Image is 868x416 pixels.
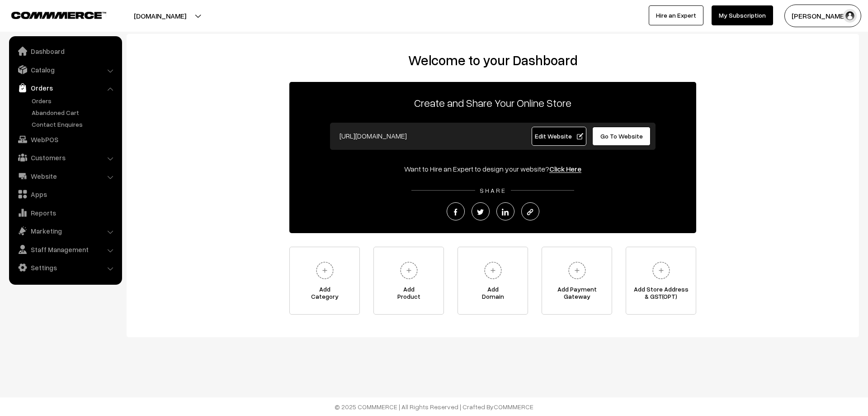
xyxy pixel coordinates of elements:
[289,95,696,111] p: Create and Share Your Online Store
[475,186,511,194] span: SHARE
[542,247,612,315] a: Add PaymentGateway
[481,258,505,283] img: plus.svg
[373,247,444,315] a: AddProduct
[565,258,590,283] img: plus.svg
[396,258,421,283] img: plus.svg
[494,403,533,411] a: COMMMERCE
[289,247,360,315] a: AddCategory
[11,259,119,276] a: Settings
[289,163,696,174] div: Want to Hire an Expert to design your website?
[11,241,119,258] a: Staff Management
[649,258,674,283] img: plus.svg
[535,132,583,140] span: Edit Website
[532,127,587,146] a: Edit Website
[29,96,119,105] a: Orders
[649,5,703,25] a: Hire an Expert
[29,120,119,129] a: Contact Enquires
[312,258,337,283] img: plus.svg
[11,131,119,148] a: WebPOS
[374,286,443,304] span: Add Product
[11,62,119,78] a: Catalog
[11,43,119,59] a: Dashboard
[136,52,850,68] h2: Welcome to your Dashboard
[11,149,119,166] a: Customers
[843,9,857,23] img: user
[11,168,119,184] a: Website
[11,186,119,202] a: Apps
[600,132,643,140] span: Go To Website
[542,286,612,304] span: Add Payment Gateway
[712,5,773,25] a: My Subscription
[11,223,119,239] a: Marketing
[11,205,119,221] a: Reports
[458,286,528,304] span: Add Domain
[11,12,106,19] img: COMMMERCE
[626,247,696,315] a: Add Store Address& GST(OPT)
[458,247,528,315] a: AddDomain
[549,164,581,173] a: Click Here
[784,5,861,27] button: [PERSON_NAME] D
[11,80,119,96] a: Orders
[592,127,651,146] a: Go To Website
[626,286,696,304] span: Add Store Address & GST(OPT)
[29,108,119,117] a: Abandoned Cart
[290,286,359,304] span: Add Category
[11,9,90,20] a: COMMMERCE
[102,5,218,27] button: [DOMAIN_NAME]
